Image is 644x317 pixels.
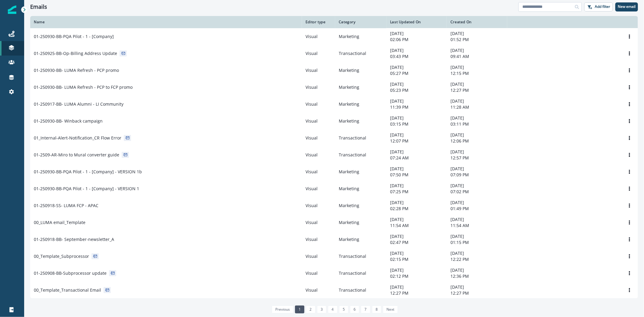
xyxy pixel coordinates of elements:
p: 07:09 PM [450,172,504,178]
p: [DATE] [390,132,443,138]
p: 01-250930-BB-PQA Pilot - 1 - [Company] [34,34,114,40]
p: 12:27 PM [450,87,504,93]
p: [DATE] [390,30,443,37]
button: Options [625,49,634,58]
ul: Pagination [270,306,398,313]
p: 12:06 PM [450,138,504,144]
a: Next page [383,306,398,313]
p: New email [618,5,636,9]
p: 05:23 PM [390,87,443,93]
p: [DATE] [450,216,504,223]
p: 12:15 PM [450,70,504,76]
button: Options [625,286,634,295]
p: 02:06 PM [390,37,443,43]
p: [DATE] [450,30,504,37]
button: Options [625,32,634,41]
button: Options [625,235,634,244]
p: [DATE] [390,216,443,223]
p: [DATE] [390,267,443,273]
p: [DATE] [450,183,504,189]
p: [DATE] [390,166,443,172]
button: Add filter [584,2,613,11]
td: Visual [302,146,335,163]
a: 01-250930-BB-PQA Pilot - 1 - [Company] - VERSION 1bVisualMarketing[DATE]07:50 PM[DATE]07:09 PMOpt... [30,163,638,180]
p: [DATE] [390,115,443,121]
td: Marketing [335,96,386,113]
a: 00_LUMA email_TemplateVisualMarketing[DATE]11:54 AM[DATE]11:54 AMOptions [30,214,638,231]
td: Visual [302,197,335,214]
a: 01-250918-BB- September-newsletter_AVisualMarketing[DATE]02:47 PM[DATE]01:15 PMOptions [30,231,638,248]
p: 01_Internal-Alert-Notification_CR Flow Error [34,135,121,141]
p: [DATE] [450,166,504,172]
p: 07:25 PM [390,189,443,195]
p: [DATE] [450,64,504,70]
p: 03:11 PM [450,121,504,127]
p: 11:54 AM [450,223,504,229]
p: 01-250930-BB- Winback campaign [34,118,103,124]
a: Page 4 [328,306,337,313]
p: 11:54 AM [390,223,443,229]
img: Inflection [8,5,16,14]
p: 12:27 PM [390,290,443,296]
p: [DATE] [390,250,443,256]
p: 02:47 PM [390,239,443,245]
button: Options [625,269,634,278]
p: 12:27 PM [450,290,504,296]
p: [DATE] [450,149,504,155]
p: 03:15 PM [390,121,443,127]
p: 01-2509-AR-Miro to Mural converter guide [34,152,119,158]
button: Options [625,66,634,75]
td: Visual [302,28,335,45]
div: Category [339,20,383,24]
button: Options [625,218,634,227]
td: Visual [302,62,335,79]
p: [DATE] [390,47,443,53]
a: 01-250930-BB- LUMA Refresh - PCP to FCP promoVisualMarketing[DATE]05:23 PM[DATE]12:27 PMOptions [30,79,638,96]
a: 01-250917-BB- LUMA Alumni - LI CommunityVisualMarketing[DATE]11:39 PM[DATE]11:28 AMOptions [30,96,638,113]
a: Page 8 [372,306,381,313]
td: Visual [302,79,335,96]
p: 11:28 AM [450,104,504,110]
p: [DATE] [450,267,504,273]
p: 02:15 PM [390,256,443,262]
a: 01-250918-SS- LUMA FCP - APACVisualMarketing[DATE]02:28 PM[DATE]01:49 PMOptions [30,197,638,214]
p: 03:43 PM [390,53,443,59]
div: Created On [450,20,504,24]
p: 02:12 PM [390,273,443,279]
p: 01-250908-BB-Subprocessor update [34,270,107,276]
td: Visual [302,231,335,248]
p: 01-250930-BB-PQA Pilot - 1 - [Company] - VERSION 1 [34,186,139,192]
td: Visual [302,163,335,180]
p: [DATE] [450,47,504,53]
p: 07:50 PM [390,172,443,178]
td: Visual [302,180,335,197]
p: [DATE] [390,200,443,206]
button: Options [625,133,634,142]
td: Marketing [335,62,386,79]
button: Options [625,150,634,159]
p: 01-250930-BB-PQA Pilot - 1 - [Company] - VERSION 1b [34,169,142,175]
p: 12:22 PM [450,256,504,262]
p: 01-250918-BB- September-newsletter_A [34,236,114,242]
button: Options [625,201,634,210]
td: Marketing [335,163,386,180]
p: 00_LUMA email_Template [34,219,85,226]
p: 11:39 PM [390,104,443,110]
p: 01-250925-BB-Op-Billing Address Update [34,50,117,56]
button: New email [615,2,638,11]
a: Page 3 [317,306,326,313]
button: Options [625,83,634,92]
a: 01-250908-BB-Subprocessor updateVisualTransactional[DATE]02:12 PM[DATE]12:36 PMOptions [30,265,638,282]
p: 01-250918-SS- LUMA FCP - APAC [34,203,98,209]
td: Visual [302,248,335,265]
td: Marketing [335,231,386,248]
p: [DATE] [450,200,504,206]
button: Options [625,167,634,176]
a: Page 2 [306,306,315,313]
td: Marketing [335,197,386,214]
td: Visual [302,282,335,299]
p: [DATE] [450,250,504,256]
td: Transactional [335,282,386,299]
a: 00_Template_Transactional EmailVisualTransactional[DATE]12:27 PM[DATE]12:27 PMOptions [30,282,638,299]
td: Visual [302,214,335,231]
